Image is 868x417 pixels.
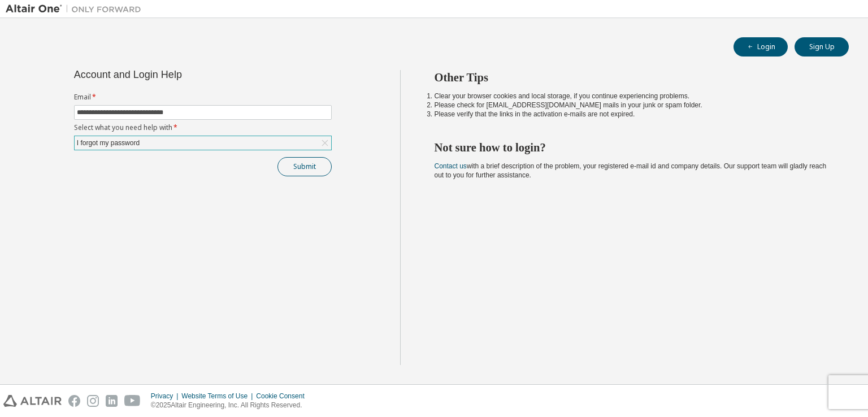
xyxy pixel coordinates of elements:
div: I forgot my password [75,136,331,150]
li: Clear your browser cookies and local storage, if you continue experiencing problems. [435,92,829,101]
div: I forgot my password [75,137,141,149]
img: youtube.svg [124,395,141,407]
p: © 2025 Altair Engineering, Inc. All Rights Reserved. [151,401,311,410]
img: facebook.svg [68,395,80,407]
div: Website Terms of Use [181,392,256,401]
img: linkedin.svg [106,395,118,407]
label: Select what you need help with [74,123,332,132]
li: Please verify that the links in the activation e-mails are not expired. [435,110,829,119]
a: Contact us [435,162,467,170]
li: Please check for [EMAIL_ADDRESS][DOMAIN_NAME] mails in your junk or spam folder. [435,101,829,110]
img: altair_logo.svg [3,395,62,407]
div: Account and Login Help [74,70,280,79]
img: Altair One [6,3,147,15]
button: Login [734,37,788,57]
button: Sign Up [795,37,849,57]
button: Submit [277,157,332,176]
img: instagram.svg [87,395,99,407]
label: Email [74,93,332,102]
h2: Other Tips [435,70,829,85]
h2: Not sure how to login? [435,140,829,155]
span: with a brief description of the problem, your registered e-mail id and company details. Our suppo... [435,162,827,179]
div: Cookie Consent [256,392,311,401]
div: Privacy [151,392,181,401]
